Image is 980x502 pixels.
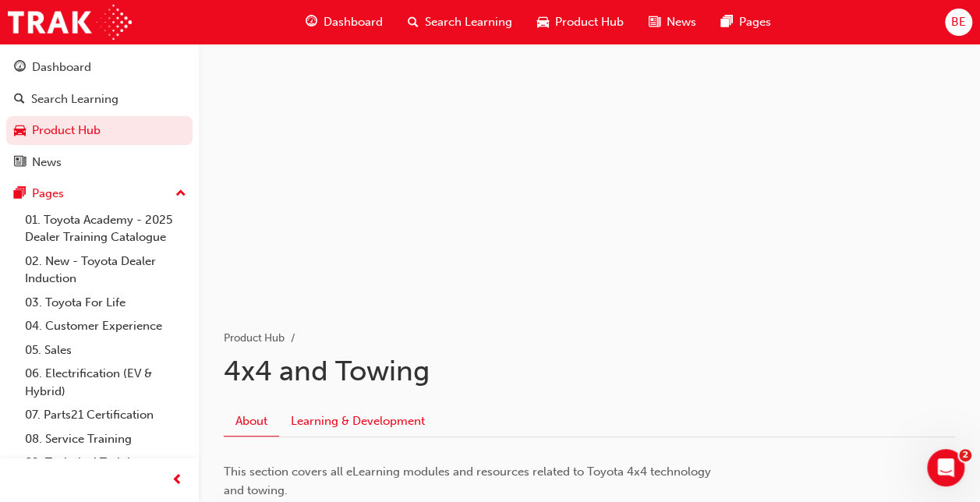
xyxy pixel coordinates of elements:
[19,208,193,249] a: 01. Toyota Academy - 2025 Dealer Training Catalogue
[6,85,193,114] a: Search Learning
[14,156,26,170] span: news-icon
[959,449,971,461] span: 2
[279,406,437,436] a: Learning & Development
[32,185,64,203] div: Pages
[19,427,193,451] a: 08. Service Training
[945,9,972,36] button: BE
[537,12,549,32] span: car-icon
[306,12,317,32] span: guage-icon
[649,12,660,32] span: news-icon
[951,13,966,31] span: BE
[721,12,733,32] span: pages-icon
[636,6,709,38] a: news-iconNews
[19,403,193,427] a: 07. Parts21 Certification
[32,154,62,171] div: News
[19,291,193,315] a: 03. Toyota For Life
[19,338,193,362] a: 05. Sales
[14,93,25,107] span: search-icon
[555,13,624,31] span: Product Hub
[6,50,193,179] button: DashboardSearch LearningProduct HubNews
[408,12,419,32] span: search-icon
[8,5,132,40] img: Trak
[19,249,193,291] a: 02. New - Toyota Dealer Induction
[293,6,395,38] a: guage-iconDashboard
[224,406,279,437] a: About
[6,116,193,145] a: Product Hub
[6,148,193,177] a: News
[6,179,193,208] button: Pages
[19,362,193,403] a: 06. Electrification (EV & Hybrid)
[395,6,525,38] a: search-iconSearch Learning
[525,6,636,38] a: car-iconProduct Hub
[709,6,784,38] a: pages-iconPages
[224,465,714,497] span: This section covers all eLearning modules and resources related to Toyota 4x4 technology and towing.
[224,354,955,388] h1: 4x4 and Towing
[14,124,26,138] span: car-icon
[175,184,186,204] span: up-icon
[324,13,383,31] span: Dashboard
[19,314,193,338] a: 04. Customer Experience
[14,187,26,201] span: pages-icon
[6,53,193,82] a: Dashboard
[172,471,183,490] span: prev-icon
[31,90,119,108] div: Search Learning
[32,58,91,76] div: Dashboard
[927,449,964,486] iframe: Intercom live chat
[224,331,285,345] a: Product Hub
[425,13,512,31] span: Search Learning
[14,61,26,75] span: guage-icon
[19,451,193,475] a: 09. Technical Training
[739,13,771,31] span: Pages
[667,13,696,31] span: News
